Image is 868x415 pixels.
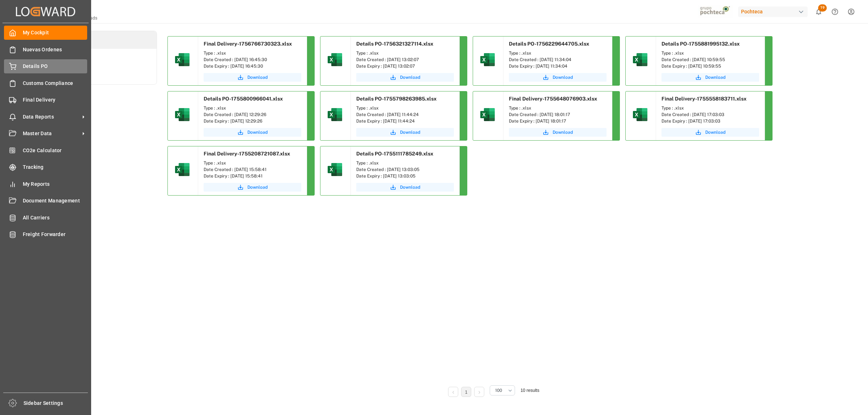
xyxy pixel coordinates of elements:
div: Date Expiry : [DATE] 10:59:55 [661,63,759,69]
img: microsoft-excel-2019--v1.png [174,51,191,68]
a: Freight Forwarder [4,227,87,241]
a: Download [356,183,454,192]
div: Type : .xlsx [204,105,301,111]
div: Type : .xlsx [204,50,301,56]
button: Download [661,73,759,82]
button: Download [509,128,607,137]
img: microsoft-excel-2019--v1.png [326,106,344,123]
div: Type : .xlsx [509,105,607,111]
div: Date Created : [DATE] 13:03:05 [356,166,454,173]
li: Previous Page [448,387,458,397]
div: Date Expiry : [DATE] 15:58:41 [204,173,301,179]
a: 1 [465,390,468,395]
div: Date Expiry : [DATE] 18:01:17 [509,118,607,124]
a: Final Delivery [4,93,87,107]
span: Nuevas Ordenes [23,46,88,54]
span: Download [247,129,268,136]
span: My Reports [23,180,88,188]
a: All Carriers [4,210,87,224]
div: Date Expiry : [DATE] 13:03:05 [356,173,454,179]
div: Date Expiry : [DATE] 11:34:04 [509,63,607,69]
img: microsoft-excel-2019--v1.png [174,106,191,123]
span: 100 [495,387,502,394]
button: open menu [490,385,515,395]
div: Type : .xlsx [356,160,454,166]
a: CO2e Calculator [4,143,87,157]
a: Details PO [4,59,87,73]
span: Download [553,129,573,136]
li: Next Page [474,387,484,397]
span: Details PO-1755800966041.xlsx [204,96,283,102]
span: CO2e Calculator [23,147,88,154]
span: Download [247,74,268,81]
span: Download [400,129,420,136]
button: Download [509,73,607,82]
div: Pochteca [738,7,808,17]
div: Date Created : [DATE] 11:44:24 [356,111,454,118]
div: Date Created : [DATE] 11:34:04 [509,56,607,63]
span: Download [400,184,420,191]
div: Date Created : [DATE] 15:58:41 [204,166,301,173]
span: All Carriers [23,214,88,222]
div: Type : .xlsx [356,105,454,111]
div: Date Expiry : [DATE] 11:44:24 [356,118,454,124]
span: 10 results [520,388,539,393]
span: Sidebar Settings [24,399,88,407]
span: Download [247,184,268,191]
div: Type : .xlsx [509,50,607,56]
li: 1 [461,387,471,397]
span: Details PO-1756321327114.xlsx [356,41,433,47]
div: Type : .xlsx [204,160,301,166]
div: Date Expiry : [DATE] 12:29:26 [204,118,301,124]
div: Type : .xlsx [661,50,759,56]
span: Tracking [23,163,88,171]
img: microsoft-excel-2019--v1.png [326,161,344,178]
button: Download [356,73,454,82]
span: Download [400,74,420,81]
span: Final Delivery-1756766730323.xlsx [204,41,292,47]
a: Download [661,128,759,137]
a: Activity [33,67,157,84]
div: Date Created : [DATE] 10:59:55 [661,56,759,63]
div: Date Created : [DATE] 12:29:26 [204,111,301,118]
button: show 19 new notifications [810,4,827,20]
a: Tracking [4,160,87,174]
a: My Cockpit [4,26,87,40]
a: Document Management [4,194,87,208]
div: Date Created : [DATE] 13:02:07 [356,56,454,63]
span: Download [705,74,726,81]
button: Download [204,73,301,82]
span: Details PO [23,63,88,70]
button: Download [204,128,301,137]
span: 19 [818,4,827,12]
span: Final Delivery-1755648076903.xlsx [509,96,597,102]
span: Data Reports [23,113,80,121]
img: microsoft-excel-2019--v1.png [631,51,649,68]
li: Tasks [33,49,157,67]
div: Date Expiry : [DATE] 17:03:03 [661,118,759,124]
span: Freight Forwarder [23,231,88,238]
div: Date Created : [DATE] 16:45:30 [204,56,301,63]
img: microsoft-excel-2019--v1.png [479,106,496,123]
a: Customs Compliance [4,76,87,90]
span: Document Management [23,197,88,205]
span: Details PO-1755798263985.xlsx [356,96,437,102]
a: Downloads [33,31,157,49]
span: Details PO-1755111785249.xlsx [356,151,433,157]
div: Date Created : [DATE] 17:03:03 [661,111,759,118]
div: Type : .xlsx [356,50,454,56]
div: Date Expiry : [DATE] 16:45:30 [204,63,301,69]
button: Help Center [827,4,843,20]
span: Final Delivery [23,96,88,104]
a: Download [356,128,454,137]
span: Download [553,74,573,81]
span: My Cockpit [23,29,88,37]
button: Download [204,183,301,192]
